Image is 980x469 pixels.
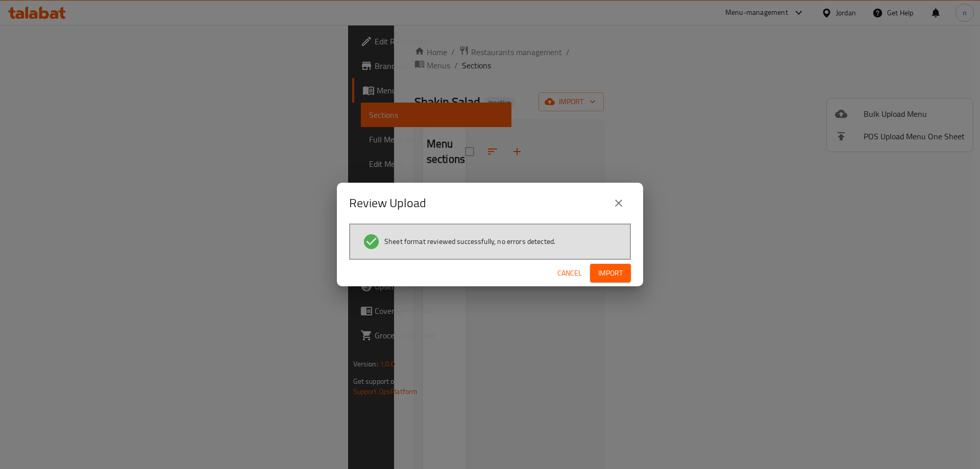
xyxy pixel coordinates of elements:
[349,195,426,211] h2: Review Upload
[606,191,631,215] button: close
[598,267,623,280] span: Import
[384,236,555,246] span: Sheet format reviewed successfully, no errors detected.
[590,264,631,283] button: Import
[553,264,586,283] button: Cancel
[557,267,582,280] span: Cancel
